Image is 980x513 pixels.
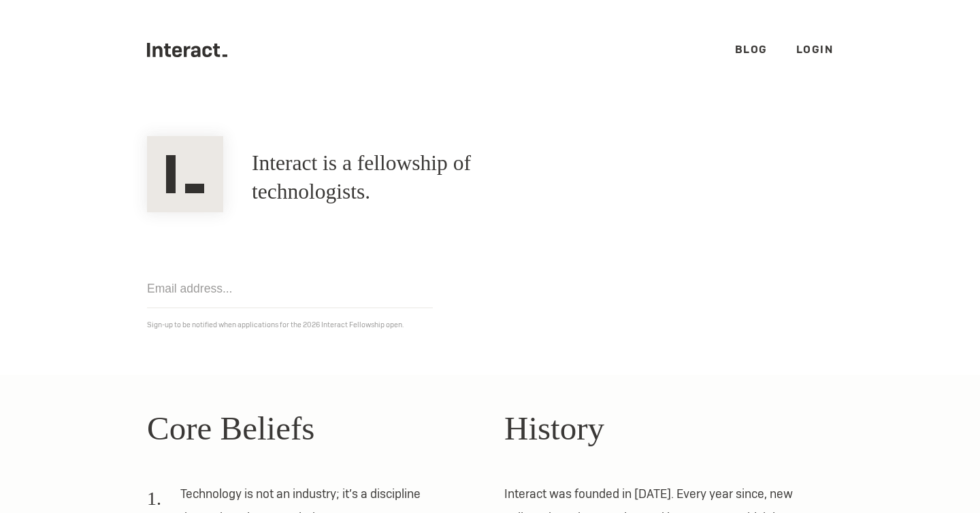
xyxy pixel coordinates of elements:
img: Interact Logo [147,136,223,212]
a: Login [796,42,834,56]
a: Blog [735,42,768,56]
p: Sign-up to be notified when applications for the 2026 Interact Fellowship open. [147,318,833,332]
h2: Core Beliefs [147,403,476,454]
input: Email address... [147,269,433,308]
h1: Interact is a fellowship of technologists. [252,149,574,206]
h2: History [504,403,833,454]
